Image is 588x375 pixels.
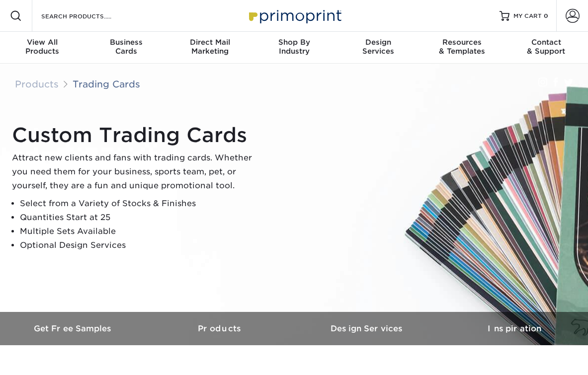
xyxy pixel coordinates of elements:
[441,312,588,345] a: Inspiration
[12,123,260,147] h1: Custom Trading Cards
[294,324,441,333] h3: Design Services
[252,38,336,47] span: Shop By
[40,10,137,22] input: SEARCH PRODUCTS.....
[15,78,59,89] a: Products
[147,312,294,345] a: Products
[504,38,588,56] div: & Support
[252,38,336,56] div: Industry
[336,32,420,64] a: DesignServices
[504,32,588,64] a: Contact& Support
[168,38,252,56] div: Marketing
[168,32,252,64] a: Direct MailMarketing
[84,38,168,47] span: Business
[544,12,548,19] span: 0
[294,312,441,345] a: Design Services
[20,225,260,238] li: Multiple Sets Available
[168,38,252,47] span: Direct Mail
[12,151,260,193] p: Attract new clients and fans with trading cards. Whether you need them for your business, sports ...
[20,238,260,252] li: Optional Design Services
[20,197,260,211] li: Select from a Variety of Stocks & Finishes
[20,211,260,225] li: Quantities Start at 25
[252,32,336,64] a: Shop ByIndustry
[420,32,504,64] a: Resources& Templates
[336,38,420,56] div: Services
[73,78,140,89] a: Trading Cards
[84,38,168,56] div: Cards
[513,12,542,20] span: MY CART
[420,38,504,47] span: Resources
[245,5,344,26] img: Primoprint
[504,38,588,47] span: Contact
[336,38,420,47] span: Design
[441,324,588,333] h3: Inspiration
[147,324,294,333] h3: Products
[84,32,168,64] a: BusinessCards
[420,38,504,56] div: & Templates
